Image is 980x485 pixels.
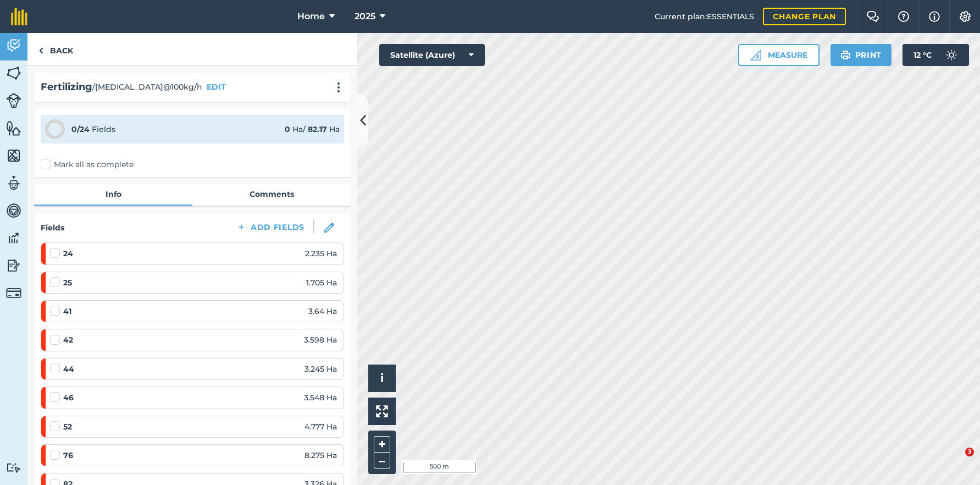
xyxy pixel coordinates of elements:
[308,305,337,317] span: 3.64 Ha
[41,79,92,95] h2: Fertilizing
[285,123,340,135] div: Ha / Ha
[304,363,337,375] span: 3.245 Ha
[297,10,325,23] span: Home
[304,392,337,404] span: 3.548 Ha
[903,44,969,66] button: 12 °C
[840,48,851,62] img: svg+xml;base64,PHN2ZyB4bWxucz0iaHR0cDovL3d3dy53My5vcmcvMjAwMC9zdmciIHdpZHRoPSIxOSIgaGVpZ2h0PSIyNC...
[71,123,115,135] div: Fields
[866,11,879,22] img: Two speech bubbles overlapping with the left bubble in the forefront
[6,120,21,136] img: svg+xml;base64,PHN2ZyB4bWxucz0iaHR0cDovL3d3dy53My5vcmcvMjAwMC9zdmciIHdpZHRoPSI1NiIgaGVpZ2h0PSI2MC...
[830,44,892,66] button: Print
[228,219,313,235] button: Add Fields
[368,365,396,392] button: i
[380,371,384,385] span: i
[6,147,21,164] img: svg+xml;base64,PHN2ZyB4bWxucz0iaHR0cDovL3d3dy53My5vcmcvMjAwMC9zdmciIHdpZHRoPSI1NiIgaGVpZ2h0PSI2MC...
[763,8,846,25] a: Change plan
[63,247,73,260] strong: 24
[374,453,390,469] button: –
[192,184,351,205] a: Comments
[27,33,84,65] a: Back
[304,421,337,433] span: 4.777 Ha
[6,257,21,274] img: svg+xml;base64,PD94bWwgdmVyc2lvbj0iMS4wIiBlbmNvZGluZz0idXRmLTgiPz4KPCEtLSBHZW5lcmF0b3I6IEFkb2JlIE...
[304,334,337,346] span: 3.598 Ha
[38,44,43,57] img: svg+xml;base64,PHN2ZyB4bWxucz0iaHR0cDovL3d3dy53My5vcmcvMjAwMC9zdmciIHdpZHRoPSI5IiBoZWlnaHQ9IjI0Ii...
[379,44,485,66] button: Satellite (Azure)
[6,65,21,81] img: svg+xml;base64,PHN2ZyB4bWxucz0iaHR0cDovL3d3dy53My5vcmcvMjAwMC9zdmciIHdpZHRoPSI1NiIgaGVpZ2h0PSI2MC...
[6,462,21,473] img: svg+xml;base64,PD94bWwgdmVyc2lvbj0iMS4wIiBlbmNvZGluZz0idXRmLTgiPz4KPCEtLSBHZW5lcmF0b3I6IEFkb2JlIE...
[63,277,72,289] strong: 25
[34,184,192,205] a: Info
[63,334,73,346] strong: 42
[655,10,754,23] span: Current plan : ESSENTIALS
[41,222,64,234] h4: Fields
[71,124,90,134] strong: 0 / 24
[943,448,969,474] iframe: Intercom live chat
[63,363,74,375] strong: 44
[959,11,972,22] img: A cog icon
[63,421,72,433] strong: 52
[285,124,290,134] strong: 0
[63,392,74,404] strong: 46
[738,44,820,66] button: Measure
[897,11,910,22] img: A question mark icon
[355,10,375,23] span: 2025
[374,436,390,453] button: +
[304,449,337,461] span: 8.275 Ha
[940,44,962,66] img: svg+xml;base64,PD94bWwgdmVyc2lvbj0iMS4wIiBlbmNvZGluZz0idXRmLTgiPz4KPCEtLSBHZW5lcmF0b3I6IEFkb2JlIE...
[965,448,974,456] span: 3
[6,37,21,54] img: svg+xml;base64,PD94bWwgdmVyc2lvbj0iMS4wIiBlbmNvZGluZz0idXRmLTgiPz4KPCEtLSBHZW5lcmF0b3I6IEFkb2JlIE...
[305,247,337,260] span: 2.235 Ha
[6,202,21,219] img: svg+xml;base64,PD94bWwgdmVyc2lvbj0iMS4wIiBlbmNvZGluZz0idXRmLTgiPz4KPCEtLSBHZW5lcmF0b3I6IEFkb2JlIE...
[332,82,345,93] img: svg+xml;base64,PHN2ZyB4bWxucz0iaHR0cDovL3d3dy53My5vcmcvMjAwMC9zdmciIHdpZHRoPSIyMCIgaGVpZ2h0PSIyNC...
[63,449,73,461] strong: 76
[6,285,21,301] img: svg+xml;base64,PD94bWwgdmVyc2lvbj0iMS4wIiBlbmNvZGluZz0idXRmLTgiPz4KPCEtLSBHZW5lcmF0b3I6IEFkb2JlIE...
[750,49,761,60] img: Ruler icon
[6,230,21,246] img: svg+xml;base64,PD94bWwgdmVyc2lvbj0iMS4wIiBlbmNvZGluZz0idXRmLTgiPz4KPCEtLSBHZW5lcmF0b3I6IEFkb2JlIE...
[929,10,940,23] img: svg+xml;base64,PHN2ZyB4bWxucz0iaHR0cDovL3d3dy53My5vcmcvMjAwMC9zdmciIHdpZHRoPSIxNyIgaGVpZ2h0PSIxNy...
[6,175,21,191] img: svg+xml;base64,PD94bWwgdmVyc2lvbj0iMS4wIiBlbmNvZGluZz0idXRmLTgiPz4KPCEtLSBHZW5lcmF0b3I6IEFkb2JlIE...
[207,81,226,93] button: EDIT
[324,223,334,233] img: svg+xml;base64,PHN2ZyB3aWR0aD0iMTgiIGhlaWdodD0iMTgiIHZpZXdCb3g9IjAgMCAxOCAxOCIgZmlsbD0ibm9uZSIgeG...
[92,81,202,93] span: / [MEDICAL_DATA]@100kg/h
[63,305,71,317] strong: 41
[376,405,388,417] img: Four arrows, one pointing top left, one top right, one bottom right and the last bottom left
[11,8,27,25] img: fieldmargin Logo
[308,124,327,134] strong: 82.17
[913,44,932,66] span: 12 ° C
[6,93,21,108] img: svg+xml;base64,PD94bWwgdmVyc2lvbj0iMS4wIiBlbmNvZGluZz0idXRmLTgiPz4KPCEtLSBHZW5lcmF0b3I6IEFkb2JlIE...
[306,277,337,289] span: 1.705 Ha
[41,159,134,170] label: Mark all as complete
